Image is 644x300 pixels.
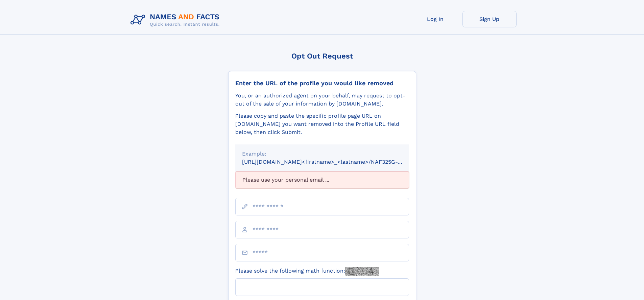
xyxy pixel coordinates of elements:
img: Logo Names and Facts [128,11,225,29]
div: Enter the URL of the profile you would like removed [235,79,409,87]
div: You, or an authorized agent on your behalf, may request to opt-out of the sale of your informatio... [235,92,409,108]
div: Please copy and paste the specific profile page URL on [DOMAIN_NAME] you want removed into the Pr... [235,112,409,136]
a: Sign Up [462,11,517,27]
label: Please solve the following math function: [235,267,379,276]
small: [URL][DOMAIN_NAME]<firstname>_<lastname>/NAF325G-xxxxxxxx [242,159,422,165]
div: Opt Out Request [228,52,416,60]
a: Log In [408,11,462,27]
div: Please use your personal email ... [235,171,409,188]
div: Example: [242,150,402,158]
